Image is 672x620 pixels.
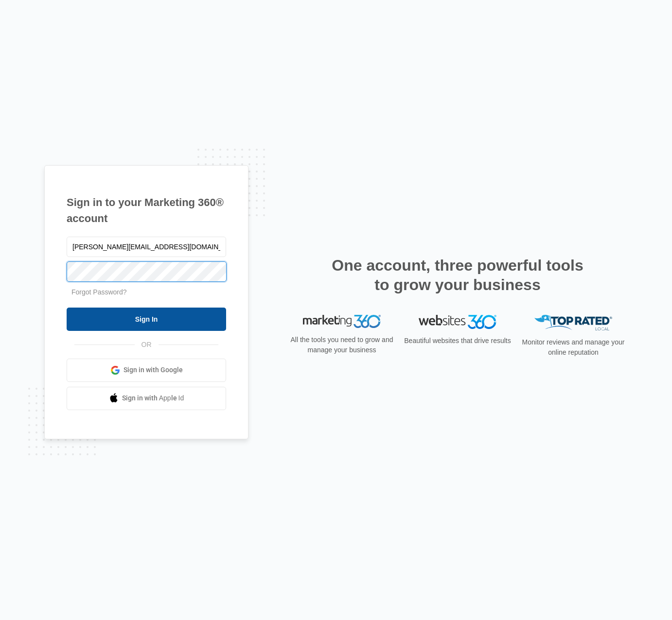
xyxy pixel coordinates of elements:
span: Sign in with Google [124,365,183,375]
img: Marketing 360 [303,315,381,328]
a: Forgot Password? [71,288,127,296]
img: Top Rated Local [534,315,612,331]
a: Sign in with Google [67,359,226,382]
p: All the tools you need to grow and manage your business [287,335,396,355]
span: OR [135,340,159,350]
p: Beautiful websites that drive results [403,336,512,346]
span: Sign in with Apple Id [122,393,184,403]
p: Monitor reviews and manage your online reputation [519,337,628,358]
img: Websites 360 [419,315,496,329]
input: Email [67,237,226,257]
h1: Sign in to your Marketing 360® account [67,194,226,226]
h2: One account, three powerful tools to grow your business [329,256,586,294]
a: Sign in with Apple Id [67,387,226,410]
input: Sign In [67,308,226,331]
